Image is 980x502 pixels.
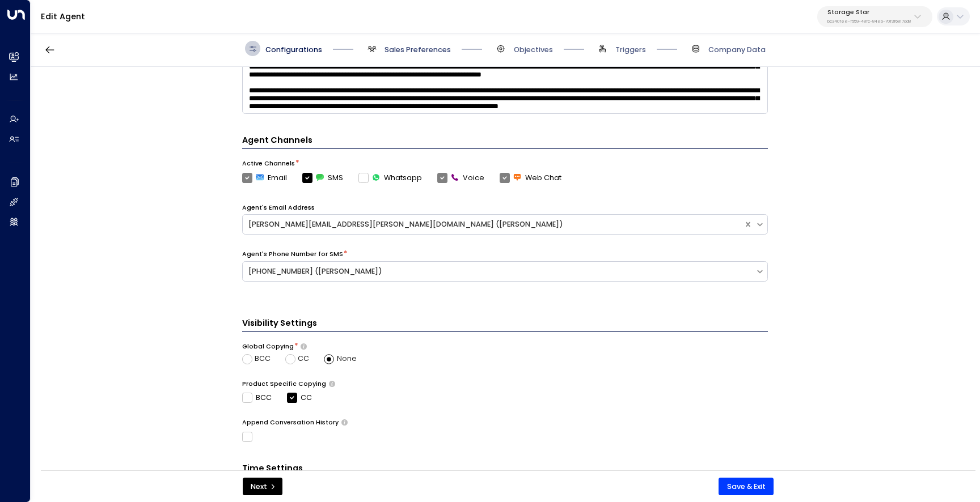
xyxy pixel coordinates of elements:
[242,203,315,212] label: Agent's Email Address
[255,354,271,364] span: BCC
[242,380,326,389] label: Product Specific Copying
[302,173,343,183] label: SMS
[719,478,774,496] button: Save & Exit
[708,45,766,55] span: Company Data
[514,45,553,55] span: Objectives
[41,11,85,22] a: Edit Agent
[437,173,484,183] label: Voice
[337,354,357,364] span: None
[242,134,768,149] h4: Agent Channels
[817,6,932,27] button: Storage Starbc340fee-f559-48fc-84eb-70f3f6817ad8
[301,343,307,350] button: Choose whether the agent should include specific emails in the CC or BCC line of all outgoing ema...
[827,9,911,16] p: Storage Star
[242,393,272,403] label: BCC
[298,354,309,364] span: CC
[827,19,911,24] p: bc340fee-f559-48fc-84eb-70f3f6817ad8
[248,266,750,277] div: [PHONE_NUMBER] ([PERSON_NAME])
[243,478,282,496] button: Next
[242,173,287,183] label: Email
[242,317,768,332] h3: Visibility Settings
[242,342,294,351] label: Global Copying
[358,173,422,183] label: Whatsapp
[287,393,312,403] label: CC
[385,45,451,55] span: Sales Preferences
[265,45,322,55] span: Configurations
[242,418,339,427] label: Append Conversation History
[500,173,561,183] label: Web Chat
[242,159,295,168] label: Active Channels
[341,419,348,426] button: Only use if needed, as email clients normally append the conversation history to outgoing emails....
[615,45,646,55] span: Triggers
[248,219,738,230] div: [PERSON_NAME][EMAIL_ADDRESS][PERSON_NAME][DOMAIN_NAME] ([PERSON_NAME])
[329,381,335,387] button: Determine if there should be product-specific CC or BCC rules for all of the agent’s emails. Sele...
[242,250,343,259] label: Agent's Phone Number for SMS
[242,462,768,477] h3: Time Settings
